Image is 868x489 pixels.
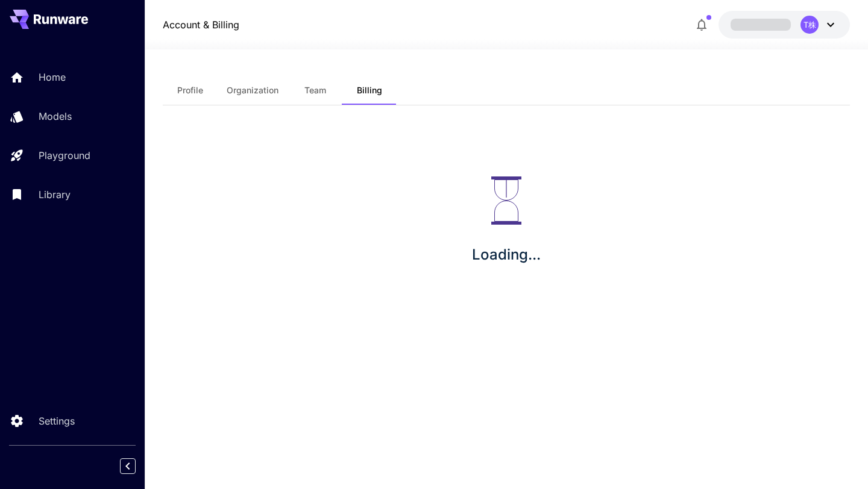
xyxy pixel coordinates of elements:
p: Home [39,70,66,84]
p: Playground [39,148,90,163]
a: Account & Billing [163,17,239,32]
nav: breadcrumb [163,17,239,32]
button: Collapse sidebar [120,458,136,474]
span: Profile [177,85,203,96]
div: Collapse sidebar [129,455,145,477]
p: Models [39,109,72,123]
span: Organization [227,85,278,96]
button: T株 [719,11,850,39]
p: Settings [39,414,75,428]
p: Loading... [472,244,541,266]
div: T株 [800,16,819,34]
span: Billing [357,85,382,96]
span: Team [304,85,326,96]
p: Library [39,187,71,202]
